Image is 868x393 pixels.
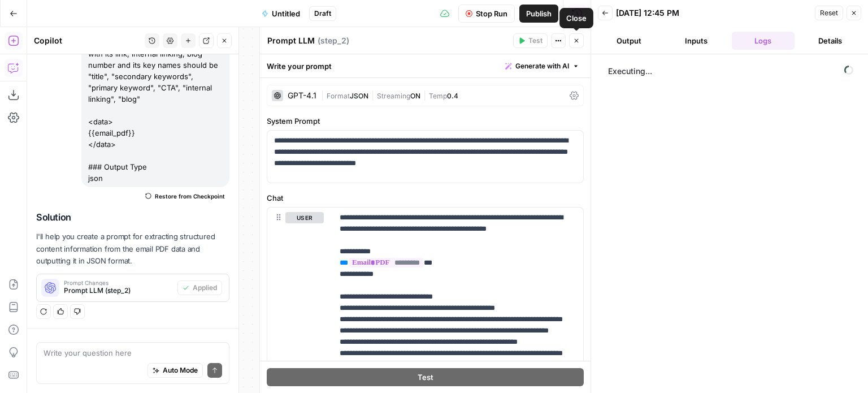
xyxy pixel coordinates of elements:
div: GPT-4.1 [288,92,316,100]
button: Applied [177,280,222,295]
div: Write your prompt [260,54,591,77]
span: | [321,89,327,101]
span: Auto Mode [163,365,198,375]
p: I'll help you create a prompt for extracting structured content information from the email PDF da... [36,231,229,266]
button: Details [799,32,862,50]
button: Reset [815,6,843,20]
span: Draft [314,8,331,19]
span: | [420,89,429,101]
span: Temp [429,92,447,100]
span: Format [327,92,350,100]
label: System Prompt [267,115,584,127]
button: Publish [519,5,558,23]
span: Prompt Changes [64,280,173,286]
span: Prompt LLM (step_2) [64,286,173,296]
span: ( step_2 ) [318,35,349,46]
button: user [285,212,324,223]
button: Logs [732,32,795,50]
button: Stop Run [458,5,515,23]
textarea: Prompt LLM [267,35,315,46]
span: Executing... [605,62,857,80]
button: Test [513,33,548,48]
span: Untitled [272,8,300,19]
span: Restore from Checkpoint [155,192,225,201]
span: 0.4 [447,92,458,100]
span: Generate with AI [515,61,569,71]
label: Chat [267,192,584,204]
button: Generate with AI [501,59,584,74]
span: | [368,89,377,101]
span: Stop Run [476,8,507,19]
button: Inputs [665,32,728,50]
div: Copilot [34,35,141,46]
button: Test [267,368,584,386]
span: JSON [350,92,368,100]
button: Output [598,32,661,50]
span: Test [528,36,542,46]
button: Restore from Checkpoint [141,189,229,203]
button: Untitled [255,5,307,23]
span: ON [410,92,420,100]
span: Reset [820,8,838,18]
span: Streaming [377,92,410,100]
span: Publish [526,8,552,19]
h2: Solution [36,212,229,223]
button: Auto Mode [147,363,203,378]
span: Test [418,372,433,383]
span: Applied [193,283,217,293]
